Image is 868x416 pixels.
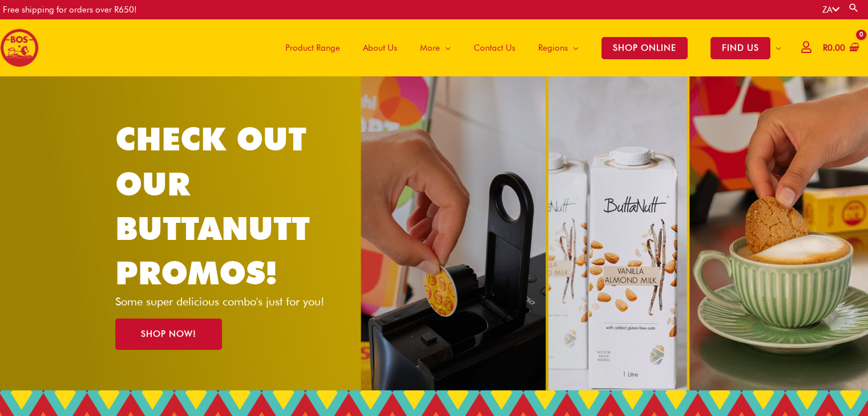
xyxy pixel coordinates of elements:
span: SHOP ONLINE [601,37,688,59]
a: Contact Us [462,19,527,76]
a: Search button [848,2,859,13]
span: R [823,43,827,53]
span: SHOP NOW! [141,330,196,338]
span: FIND US [710,37,770,59]
nav: Site Navigation [265,19,793,76]
a: SHOP ONLINE [590,19,699,76]
a: More [409,19,462,76]
span: Regions [538,31,568,65]
a: About Us [352,19,409,76]
p: Some super delicious combo's just for you! [115,296,344,307]
span: More [420,31,440,65]
span: Product Range [285,31,340,65]
a: Product Range [274,19,352,76]
a: CHECK OUT OUR BUTTANUTT PROMOS! [115,120,310,292]
a: SHOP NOW! [115,319,222,350]
a: View Shopping Cart, empty [821,35,859,61]
bdi: 0.00 [823,43,845,53]
span: Contact Us [474,31,515,65]
span: About Us [363,31,397,65]
a: ZA [822,5,839,15]
a: Regions [527,19,590,76]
